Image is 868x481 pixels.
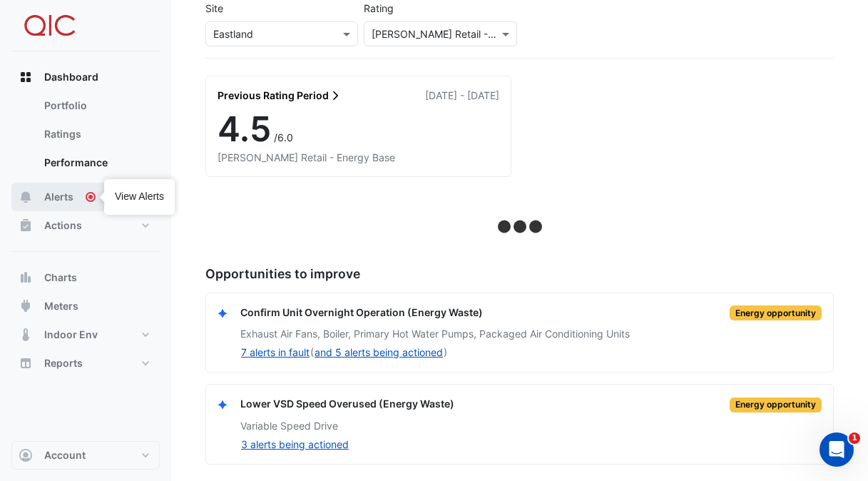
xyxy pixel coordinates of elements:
[11,349,160,378] button: Reports
[218,88,342,103] a: Previous Rating Period
[11,63,160,91] button: Dashboard
[44,270,77,285] span: Charts
[730,398,822,412] div: Energy opportunity
[240,396,454,412] div: Lower VSD Speed Overused (Energy Waste)
[11,320,160,349] button: Indoor Env
[19,218,33,233] app-icon: Actions
[84,191,97,203] div: Tooltip anchor
[44,70,98,84] span: Dashboard
[19,70,33,84] app-icon: Dashboard
[11,183,160,211] button: Alerts
[19,356,33,370] app-icon: Reports
[11,292,160,320] button: Meters
[240,326,822,341] div: Exhaust Air Fans, Boiler, Primary Hot Water Pumps, Packaged Air Conditioning Units
[274,131,293,143] span: /6.0
[19,328,33,342] app-icon: Indoor Env
[115,190,164,204] div: View Alerts
[314,344,444,360] button: and 5 alerts being actioned
[11,211,160,240] button: Actions
[849,432,860,444] span: 1
[205,1,223,16] label: Site
[17,11,81,40] img: Company Logo
[33,91,160,120] a: Portfolio
[240,344,822,360] div: ( )
[218,150,499,165] div: [PERSON_NAME] Retail - Energy Base
[44,190,73,204] span: Alerts
[425,88,499,103] div: [DATE] - [DATE]
[218,108,271,150] span: 4.5
[44,356,83,370] span: Reports
[730,305,822,320] div: Energy opportunity
[33,120,160,148] a: Ratings
[19,190,33,204] app-icon: Alerts
[44,448,86,462] span: Account
[364,1,394,16] label: Rating
[11,441,160,470] button: Account
[240,436,349,452] button: 3 alerts being actioned
[240,344,310,360] button: 7 alerts in fault
[44,218,82,233] span: Actions
[240,418,822,433] div: Variable Speed Drive
[11,91,160,183] div: Dashboard
[11,263,160,292] button: Charts
[820,432,854,467] iframe: Intercom live chat
[33,148,160,177] a: Performance
[44,299,78,313] span: Meters
[19,270,33,285] app-icon: Charts
[240,305,483,321] div: Confirm Unit Overnight Operation (Energy Waste)
[44,328,98,342] span: Indoor Env
[205,266,834,281] h5: Opportunities to improve
[19,299,33,313] app-icon: Meters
